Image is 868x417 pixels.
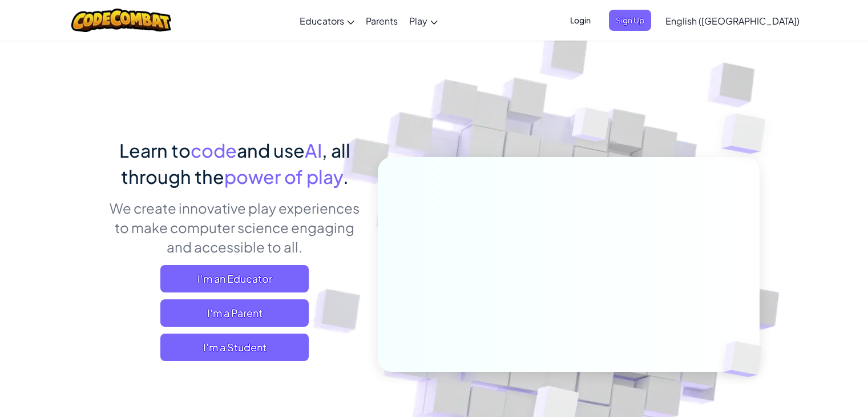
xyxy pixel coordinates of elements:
[660,5,805,36] a: English ([GEOGRAPHIC_DATA])
[237,139,305,162] span: and use
[699,86,797,182] img: Overlap cubes
[160,265,309,292] a: I'm an Educator
[305,139,322,162] span: AI
[294,5,360,36] a: Educators
[71,9,171,32] img: CodeCombat logo
[665,15,800,27] span: English ([GEOGRAPHIC_DATA])
[703,318,789,401] img: Overlap cubes
[409,15,427,27] span: Play
[160,334,309,361] button: I'm a Student
[109,198,361,256] p: We create innovative play experiences to make computer science engaging and accessible to all.
[343,165,349,188] span: .
[360,5,403,36] a: Parents
[191,139,237,162] span: code
[160,299,309,327] a: I'm a Parent
[563,10,597,31] button: Login
[609,10,651,31] button: Sign Up
[403,5,443,36] a: Play
[224,165,343,188] span: power of play
[119,139,191,162] span: Learn to
[300,15,344,27] span: Educators
[550,85,632,170] img: Overlap cubes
